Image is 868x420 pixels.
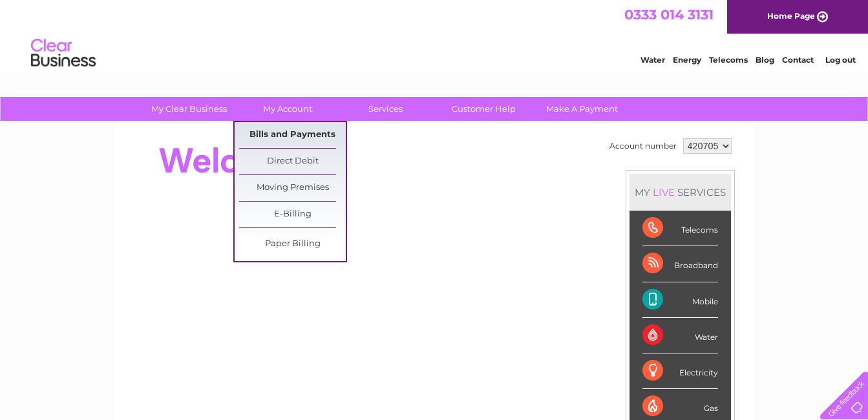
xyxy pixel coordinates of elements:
[642,282,718,318] div: Mobile
[782,55,814,65] a: Contact
[642,353,718,389] div: Electricity
[825,55,856,65] a: Log out
[239,231,346,257] a: Paper Billing
[606,135,680,157] td: Account number
[642,246,718,282] div: Broadband
[239,149,346,174] a: Direct Debit
[642,318,718,353] div: Water
[650,186,677,198] div: LIVE
[624,6,714,23] a: 0333 014 3131
[529,97,635,121] a: Make A Payment
[136,97,242,121] a: My Clear Business
[239,202,346,227] a: E-Billing
[239,122,346,148] a: Bills and Payments
[239,175,346,201] a: Moving Premises
[332,97,439,121] a: Services
[756,55,774,65] a: Blog
[129,7,740,63] div: Clear Business is a trading name of Verastar Limited (registered in [GEOGRAPHIC_DATA] No. 3667643...
[640,55,665,65] a: Water
[642,211,718,246] div: Telecoms
[30,34,96,73] img: logo.png
[673,55,701,65] a: Energy
[709,55,748,65] a: Telecoms
[430,97,537,121] a: Customer Help
[630,174,731,211] div: MY SERVICES
[234,97,341,121] a: My Account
